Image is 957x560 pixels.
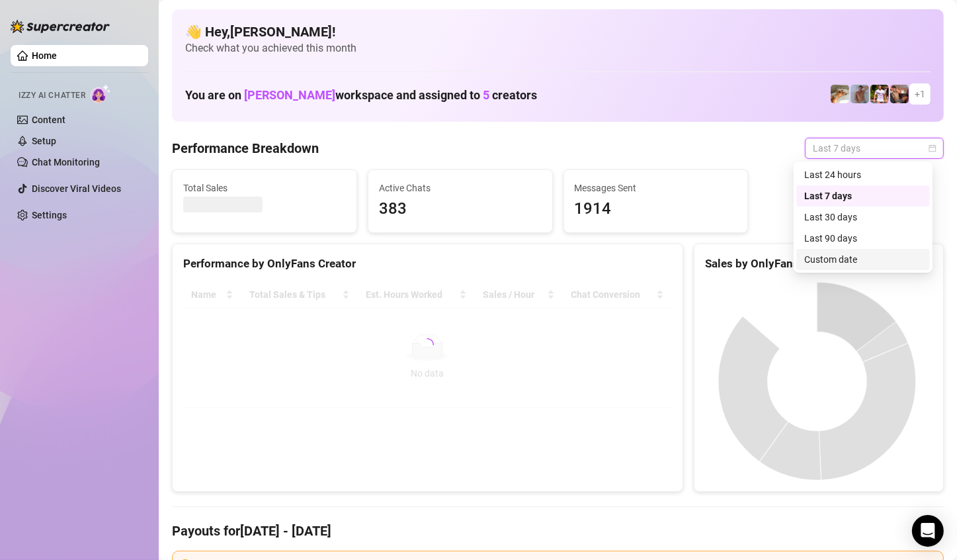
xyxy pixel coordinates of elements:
[32,183,121,194] a: Discover Viral Videos
[32,50,57,61] a: Home
[185,88,537,103] h1: You are on workspace and assigned to creators
[804,189,922,203] div: Last 7 days
[929,144,936,152] span: calendar
[831,85,849,103] img: Zac
[11,20,110,33] img: logo-BBDzfeDw.svg
[890,85,909,103] img: Osvaldo
[575,181,737,195] span: Messages Sent
[796,249,930,270] div: Custom date
[172,522,944,540] h4: Payouts for [DATE] - [DATE]
[796,185,930,207] div: Last 7 days
[804,210,922,224] div: Last 30 days
[796,164,930,185] div: Last 24 hours
[185,41,931,56] span: Check what you achieved this month
[32,157,100,167] a: Chat Monitoring
[244,88,335,102] span: [PERSON_NAME]
[796,228,930,249] div: Last 90 days
[183,181,346,195] span: Total Sales
[796,207,930,228] div: Last 30 days
[32,136,56,146] a: Setup
[575,197,737,222] span: 1914
[379,181,542,195] span: Active Chats
[19,89,85,102] span: Izzy AI Chatter
[420,338,435,352] span: loading
[915,87,925,101] span: + 1
[32,115,65,125] a: Content
[185,23,931,41] h4: 👋 Hey, [PERSON_NAME] !
[912,515,944,547] div: Open Intercom Messenger
[804,167,922,182] div: Last 24 hours
[32,210,67,220] a: Settings
[183,255,672,273] div: Performance by OnlyFans Creator
[705,255,933,273] div: Sales by OnlyFans Creator
[804,231,922,246] div: Last 90 days
[851,85,869,103] img: Joey
[813,138,936,158] span: Last 7 days
[91,84,111,103] img: AI Chatter
[804,252,922,267] div: Custom date
[483,88,489,102] span: 5
[870,85,889,103] img: Hector
[172,139,319,158] h4: Performance Breakdown
[379,197,542,222] span: 383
